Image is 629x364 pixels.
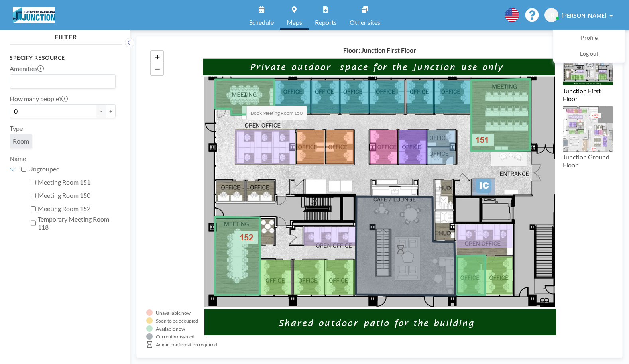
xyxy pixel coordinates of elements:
[38,191,116,199] label: Meeting Room 150
[10,65,44,73] label: Amenities
[156,334,195,340] div: Currently disabled
[563,87,601,102] label: Junction First Floor
[151,51,163,63] a: Zoom in
[10,30,122,41] h4: FILTER
[350,19,380,26] span: Other sites
[548,12,554,19] span: JR
[11,76,111,87] input: Search for option
[13,137,29,145] span: Room
[563,106,613,152] img: 48647ba96d77f71270a56cbfe03b9728.png
[156,310,191,316] div: Unavailable now
[10,54,116,61] h3: Specify resource
[13,7,55,23] img: organization-logo
[28,165,116,173] label: Ungrouped
[10,124,23,132] label: Type
[343,46,416,54] h4: Floor: Junction First Floor
[156,326,185,332] div: Available now
[156,342,217,348] div: Admin confirmation required
[554,46,625,62] a: Log out
[10,75,115,88] div: Search for option
[287,19,302,26] span: Maps
[581,34,598,42] span: Profile
[563,153,609,169] label: Junction Ground Floor
[155,64,160,74] span: −
[155,52,160,62] span: +
[554,30,625,46] a: Profile
[580,50,598,58] span: Log out
[563,46,613,85] img: 3976ca476e1e6d5dd6c90708b3b90000.png
[249,19,274,26] span: Schedule
[246,106,307,120] span: Book Meeting Room 150
[96,104,106,118] button: -
[106,104,116,118] button: +
[10,95,68,103] label: How many people?
[38,205,116,212] label: Meeting Room 152
[38,215,116,231] label: Temporary Meeting Room 118
[315,19,337,26] span: Reports
[562,12,606,19] span: [PERSON_NAME]
[38,178,116,186] label: Meeting Room 151
[10,155,26,162] label: Name
[156,318,198,324] div: Soon to be occupied
[151,63,163,75] a: Zoom out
